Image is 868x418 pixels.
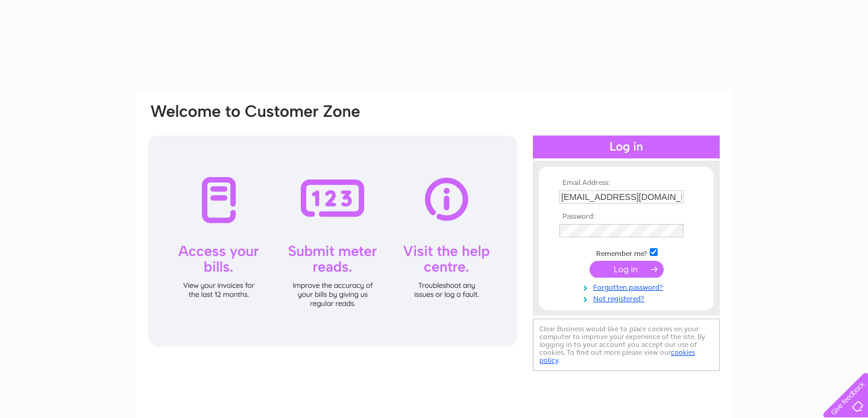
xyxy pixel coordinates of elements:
[556,246,696,258] td: Remember me?
[590,261,664,278] input: Submit
[556,213,696,221] th: Password:
[559,292,696,304] a: Not registered?
[539,348,695,364] a: cookies policy
[556,179,696,187] th: Email Address:
[559,281,696,292] a: Forgotten password?
[533,319,720,371] div: Clear Business would like to place cookies on your computer to improve your experience of the sit...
